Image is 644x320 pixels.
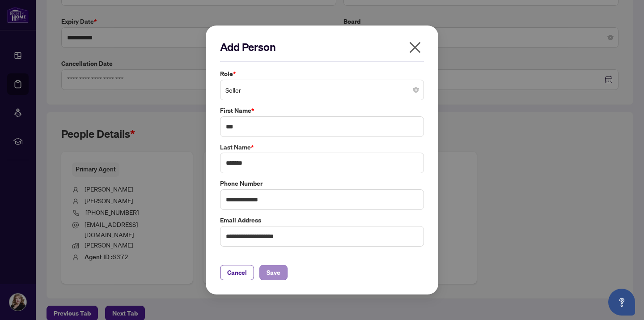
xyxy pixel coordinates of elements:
[220,69,424,79] label: Role
[225,81,419,98] span: Seller
[220,179,424,188] label: Phone Number
[413,87,419,93] span: close-circle
[220,40,424,54] h2: Add Person
[259,265,288,280] button: Save
[227,265,247,280] span: Cancel
[220,142,424,152] label: Last Name
[608,289,635,316] button: Open asap
[220,215,424,225] label: Email Address
[267,265,280,280] span: Save
[220,106,424,115] label: First Name
[408,40,422,55] span: close
[220,265,254,280] button: Cancel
